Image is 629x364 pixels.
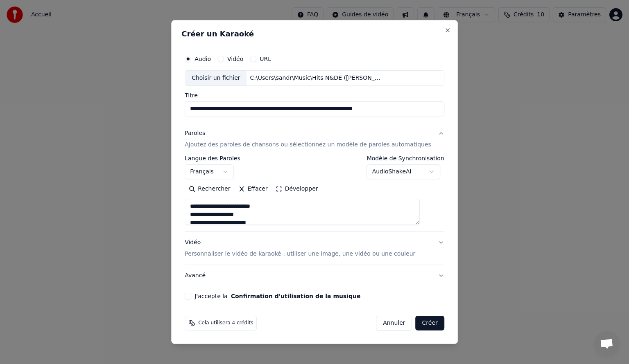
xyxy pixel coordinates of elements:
[367,155,444,161] label: Modèle de Synchronisation
[185,155,240,161] label: Langue des Paroles
[416,316,444,330] button: Créer
[195,293,360,299] label: J'accepte la
[198,320,253,326] span: Cela utilisera 4 crédits
[234,182,272,195] button: Effacer
[376,316,412,330] button: Annuler
[227,56,243,62] label: Vidéo
[185,92,444,98] label: Titre
[185,123,444,155] button: ParolesAjoutez des paroles de chansons ou sélectionnez un modèle de paroles automatiques
[185,141,431,149] p: Ajoutez des paroles de chansons ou sélectionnez un modèle de paroles automatiques
[185,250,415,258] p: Personnaliser le vidéo de karaoké : utiliser une image, une vidéo ou une couleur
[272,182,322,195] button: Développer
[185,71,247,85] div: Choisir un fichier
[247,74,386,82] div: C:\Users\sandr\Music\Hits N&DE ([PERSON_NAME] et autres) 2025\Drole de Vie 2025 ([PERSON_NAME]' C...
[185,182,234,195] button: Rechercher
[195,56,211,62] label: Audio
[185,238,415,258] div: Vidéo
[185,232,444,265] button: VidéoPersonnaliser le vidéo de karaoké : utiliser une image, une vidéo ou une couleur
[181,30,448,38] h2: Créer un Karaoké
[260,56,271,62] label: URL
[185,265,444,286] button: Avancé
[185,129,205,137] div: Paroles
[185,155,444,231] div: ParolesAjoutez des paroles de chansons ou sélectionnez un modèle de paroles automatiques
[231,293,361,299] button: J'accepte la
